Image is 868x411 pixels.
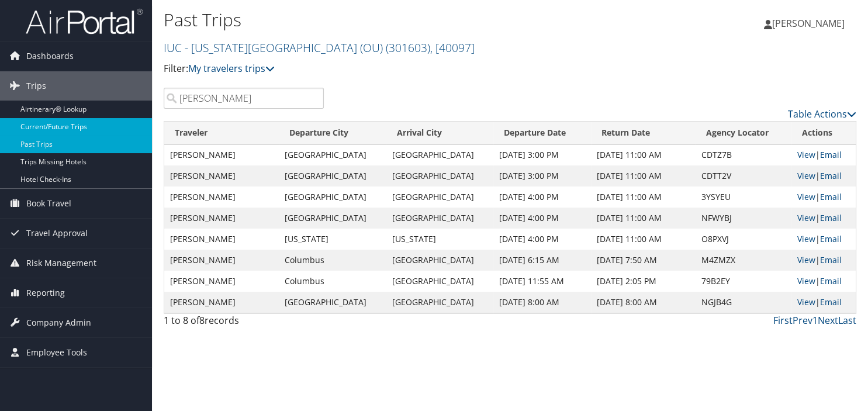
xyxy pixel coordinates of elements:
[164,271,279,292] td: [PERSON_NAME]
[773,314,793,327] a: First
[820,212,842,223] a: Email
[493,186,591,208] td: [DATE] 4:00 PM
[493,271,591,292] td: [DATE] 11:55 AM
[820,296,842,308] a: Email
[26,71,46,101] span: Trips
[696,144,791,165] td: CDTZ7B
[838,314,856,327] a: Last
[386,165,493,186] td: [GEOGRAPHIC_DATA]
[493,208,591,229] td: [DATE] 4:00 PM
[791,292,856,313] td: |
[26,189,71,218] span: Book Travel
[797,170,815,181] a: View
[386,229,493,250] td: [US_STATE]
[797,233,815,244] a: View
[26,248,96,278] span: Risk Management
[820,149,842,160] a: Email
[591,271,696,292] td: [DATE] 2:05 PM
[493,144,591,165] td: [DATE] 3:00 PM
[788,108,856,120] a: Table Actions
[279,271,386,292] td: Columbus
[26,338,87,367] span: Employee Tools
[791,208,856,229] td: |
[791,229,856,250] td: |
[812,314,818,327] a: 1
[797,254,815,265] a: View
[279,250,386,271] td: Columbus
[797,296,815,308] a: View
[696,250,791,271] td: M4ZMZX
[797,212,815,223] a: View
[591,122,696,144] th: Return Date: activate to sort column ascending
[793,314,812,327] a: Prev
[386,144,493,165] td: [GEOGRAPHIC_DATA]
[791,122,856,144] th: Actions
[164,186,279,208] td: [PERSON_NAME]
[26,308,91,337] span: Company Admin
[797,149,815,160] a: View
[164,208,279,229] td: [PERSON_NAME]
[591,208,696,229] td: [DATE] 11:00 AM
[493,292,591,313] td: [DATE] 8:00 AM
[386,122,493,144] th: Arrival City: activate to sort column ascending
[164,122,279,144] th: Traveler: activate to sort column ascending
[164,250,279,271] td: [PERSON_NAME]
[279,144,386,165] td: [GEOGRAPHIC_DATA]
[279,165,386,186] td: [GEOGRAPHIC_DATA]
[791,186,856,208] td: |
[164,292,279,313] td: [PERSON_NAME]
[493,250,591,271] td: [DATE] 6:15 AM
[797,275,815,286] a: View
[164,313,324,333] div: 1 to 8 of records
[696,165,791,186] td: CDTT2V
[164,40,475,56] a: IUC - [US_STATE][GEOGRAPHIC_DATA] (OU)
[591,250,696,271] td: [DATE] 7:50 AM
[696,186,791,208] td: 3YSYEU
[791,271,856,292] td: |
[26,42,74,71] span: Dashboards
[696,229,791,250] td: O8PXVJ
[791,144,856,165] td: |
[493,165,591,186] td: [DATE] 3:00 PM
[386,292,493,313] td: [GEOGRAPHIC_DATA]
[820,275,842,286] a: Email
[386,208,493,229] td: [GEOGRAPHIC_DATA]
[164,61,625,77] p: Filter:
[386,40,430,56] span: ( 301603 )
[199,314,205,327] span: 8
[164,144,279,165] td: [PERSON_NAME]
[764,6,856,41] a: [PERSON_NAME]
[696,208,791,229] td: NFWYBJ
[696,271,791,292] td: 79B2EY
[820,233,842,244] a: Email
[26,278,65,308] span: Reporting
[772,17,845,30] span: [PERSON_NAME]
[386,186,493,208] td: [GEOGRAPHIC_DATA]
[164,165,279,186] td: [PERSON_NAME]
[164,229,279,250] td: [PERSON_NAME]
[820,191,842,202] a: Email
[493,229,591,250] td: [DATE] 4:00 PM
[26,8,143,35] img: airportal-logo.png
[493,122,591,144] th: Departure Date: activate to sort column ascending
[591,186,696,208] td: [DATE] 11:00 AM
[279,229,386,250] td: [US_STATE]
[797,191,815,202] a: View
[820,254,842,265] a: Email
[386,250,493,271] td: [GEOGRAPHIC_DATA]
[791,165,856,186] td: |
[791,250,856,271] td: |
[591,165,696,186] td: [DATE] 11:00 AM
[26,219,88,248] span: Travel Approval
[591,292,696,313] td: [DATE] 8:00 AM
[820,170,842,181] a: Email
[696,292,791,313] td: NGJB4G
[279,186,386,208] td: [GEOGRAPHIC_DATA]
[279,208,386,229] td: [GEOGRAPHIC_DATA]
[818,314,838,327] a: Next
[591,229,696,250] td: [DATE] 11:00 AM
[164,88,324,109] input: Search Traveler or Arrival City
[430,40,475,56] span: , [ 40097 ]
[188,62,275,75] a: My travelers trips
[591,144,696,165] td: [DATE] 11:00 AM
